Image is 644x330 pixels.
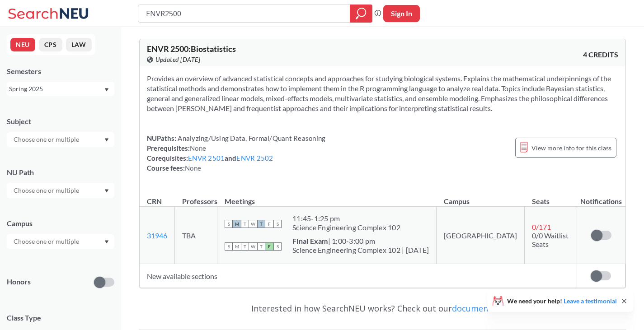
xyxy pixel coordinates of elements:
[265,220,273,228] span: F
[104,240,109,244] svg: Dropdown arrow
[155,55,200,65] span: Updated [DATE]
[7,167,114,177] div: NU Path
[292,237,429,246] div: | 1:00-3:00 pm
[531,142,611,153] span: View more info for this class
[257,242,265,251] span: T
[39,38,62,51] button: CPS
[233,242,241,251] span: M
[9,84,103,94] div: Spring 2025
[147,231,167,240] a: 31946
[236,154,273,162] a: ENVR 2502
[175,207,217,264] td: TBA
[292,214,400,223] div: 11:45 - 1:25 pm
[104,88,109,92] svg: Dropdown arrow
[140,264,577,288] td: New available sections
[225,220,233,228] span: S
[532,231,569,248] span: 0/0 Waitlist Seats
[257,220,265,228] span: T
[292,246,429,255] div: Science Engineering Complex 102 | [DATE]
[241,242,249,251] span: T
[145,6,343,21] input: Class, professor, course number, "phrase"
[10,38,35,51] button: NEU
[564,297,617,305] a: Leave a testimonial
[7,218,114,228] div: Campus
[437,187,525,207] th: Campus
[249,220,257,228] span: W
[147,74,618,113] section: Provides an overview of advanced statistical concepts and approaches for studying biological syst...
[233,220,241,228] span: M
[292,237,328,245] b: Final Exam
[7,116,114,126] div: Subject
[437,207,525,264] td: [GEOGRAPHIC_DATA]
[7,313,114,323] span: Class Type
[507,298,617,304] span: We need your help!
[9,134,85,145] input: Choose one or multiple
[7,183,114,198] div: Dropdown arrow
[147,196,162,206] div: CRN
[273,220,282,228] span: S
[7,234,114,249] div: Dropdown arrow
[9,185,85,196] input: Choose one or multiple
[356,7,367,20] svg: magnifying glass
[583,50,618,60] span: 4 CREDITS
[9,236,85,247] input: Choose one or multiple
[176,134,325,142] span: Analyzing/Using Data, Formal/Quant Reasoning
[350,5,372,23] div: magnifying glass
[292,223,400,232] div: Science Engineering Complex 102
[532,223,551,231] span: 0 / 171
[185,164,201,172] span: None
[147,44,236,54] span: ENVR 2500 : Biostatistics
[452,303,514,314] a: documentation!
[265,242,273,251] span: F
[217,187,437,207] th: Meetings
[104,189,109,193] svg: Dropdown arrow
[525,187,577,207] th: Seats
[249,242,257,251] span: W
[241,220,249,228] span: T
[273,242,282,251] span: S
[225,242,233,251] span: S
[383,5,420,22] button: Sign In
[139,295,626,321] div: Interested in how SearchNEU works? Check out our
[188,154,225,162] a: ENVR 2501
[175,187,217,207] th: Professors
[190,144,206,152] span: None
[577,187,625,207] th: Notifications
[7,132,114,147] div: Dropdown arrow
[7,277,31,287] p: Honors
[66,38,92,51] button: LAW
[7,66,114,76] div: Semesters
[147,133,325,173] div: NUPaths: Prerequisites: Corequisites: and Course fees:
[7,82,114,96] div: Spring 2025Dropdown arrow
[104,138,109,142] svg: Dropdown arrow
